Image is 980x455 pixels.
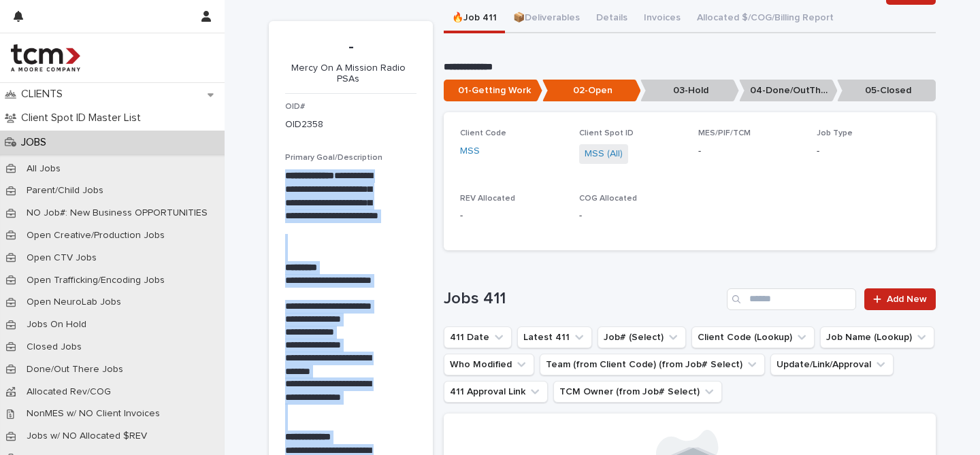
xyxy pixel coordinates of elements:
[16,319,97,331] p: Jobs On Hold
[16,275,176,286] p: Open Trafficking/Encoding Jobs
[444,354,534,375] button: Who Modified
[689,5,842,33] button: Allocated $/COG/Billing Report
[460,195,515,203] span: REV Allocated
[739,80,838,102] p: 04-Done/OutThere
[517,326,592,348] button: Latest 411
[285,154,382,162] span: Primary Goal/Description
[16,252,108,264] p: Open CTV Jobs
[540,354,765,375] button: Team (from Client Code) (from Job# Select)
[579,209,682,223] p: -
[553,381,722,403] button: TCM Owner (from Job# Select)
[460,129,506,137] span: Client Code
[698,144,801,158] p: -
[444,289,721,309] h1: Jobs 411
[820,326,934,348] button: Job Name (Lookup)
[588,5,636,33] button: Details
[285,63,411,86] p: Mercy On A Mission Radio PSAs
[285,103,305,111] span: OID#
[16,112,152,124] p: Client Spot ID Master List
[16,207,218,219] p: NO Job#: New Business OPPORTUNITIES
[864,288,936,310] a: Add New
[579,129,634,137] span: Client Spot ID
[460,144,480,158] a: MSS
[285,118,323,132] p: OID2358
[770,354,894,375] button: Update/Link/Approval
[16,185,114,197] p: Parent/Child Jobs
[817,144,919,158] p: -
[444,326,512,348] button: 411 Date
[16,297,132,308] p: Open NeuroLab Jobs
[698,129,751,137] span: MES/PIF/TCM
[585,147,623,161] a: MSS (All)
[16,431,158,442] p: Jobs w/ NO Allocated $REV
[16,408,171,420] p: NonMES w/ NO Client Invoices
[444,381,548,403] button: 411 Approval Link
[16,386,122,398] p: Allocated Rev/COG
[505,5,588,33] button: 📦Deliverables
[640,80,739,102] p: 03-Hold
[444,5,505,33] button: 🔥Job 411
[636,5,689,33] button: Invoices
[727,288,856,310] input: Search
[11,44,80,71] img: 4hMmSqQkux38exxPVZHQ
[598,326,686,348] button: Job# (Select)
[837,80,936,102] p: 05-Closed
[817,129,853,137] span: Job Type
[16,230,176,241] p: Open Creative/Production Jobs
[444,80,542,102] p: 01-Getting Work
[285,37,416,57] p: -
[16,364,134,375] p: Done/Out There Jobs
[887,294,927,304] span: Add New
[16,136,57,149] p: JOBS
[579,195,637,203] span: COG Allocated
[16,88,73,101] p: CLIENTS
[16,341,93,353] p: Closed Jobs
[691,326,815,348] button: Client Code (Lookup)
[460,209,563,223] p: -
[542,80,641,102] p: 02-Open
[16,163,71,175] p: All Jobs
